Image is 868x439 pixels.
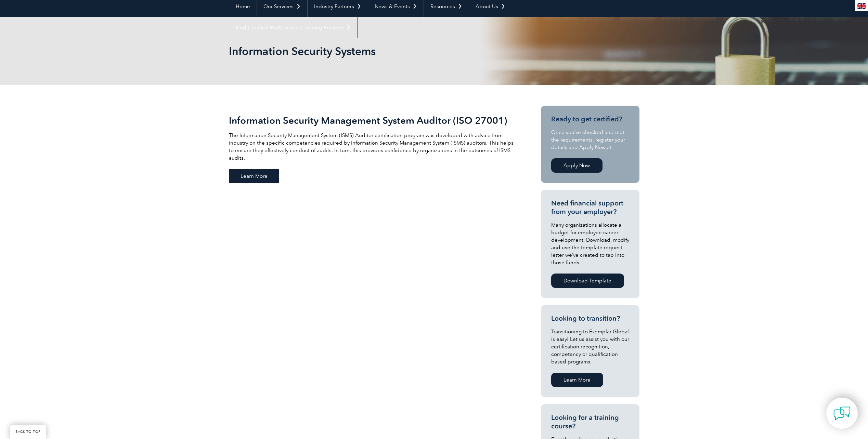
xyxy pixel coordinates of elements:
img: contact-chat.png [833,405,851,422]
h3: Need financial support from your employer? [551,199,629,216]
h3: Looking to transition? [551,314,629,323]
a: BACK TO TOP [10,425,46,439]
h3: Ready to get certified? [551,115,629,123]
h1: Information Security Systems [229,44,492,58]
a: Download Template [551,274,624,288]
a: Apply Now [551,158,603,173]
a: Learn More [551,373,603,387]
h3: Looking for a training course? [551,413,629,430]
p: Transitioning to Exemplar Global is easy! Let us assist you with our certification recognition, c... [551,328,629,365]
img: en [857,3,866,9]
span: Learn More [229,169,279,183]
h2: Information Security Management System Auditor (ISO 27001) [229,115,516,126]
p: The Information Security Management System (ISMS) Auditor certification program was developed wit... [229,132,516,162]
a: Find Certified Professional / Training Provider [229,17,357,38]
p: Once you’ve checked and met the requirements, register your details and Apply Now at [551,129,629,151]
p: Many organizations allocate a budget for employee career development. Download, modify and use th... [551,221,629,266]
a: Information Security Management System Auditor (ISO 27001) The Information Security Management Sy... [229,106,516,192]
